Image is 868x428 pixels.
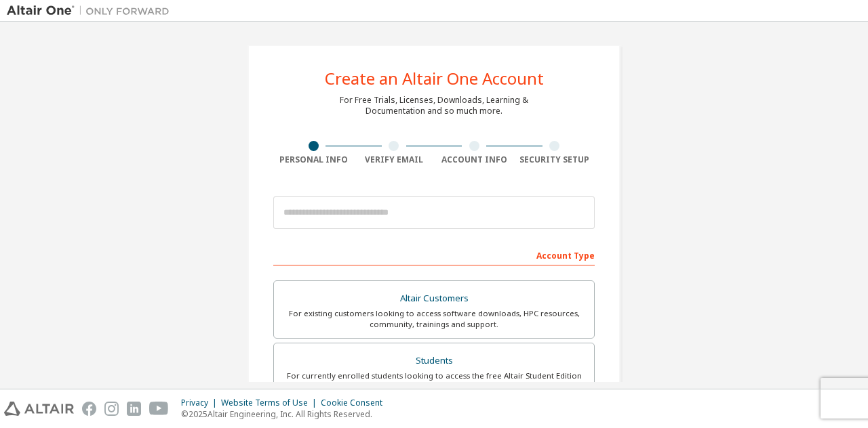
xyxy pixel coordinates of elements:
[82,402,96,416] img: facebook.svg
[354,154,435,165] div: Verify Email
[181,408,391,420] p: © 2025 Altair Engineering, Inc. All Rights Reserved.
[221,398,321,408] div: Website Terms of Use
[4,402,74,416] img: altair_logo.svg
[282,289,586,308] div: Altair Customers
[104,402,119,416] img: instagram.svg
[273,244,595,265] div: Account Type
[282,308,586,330] div: For existing customers looking to access software downloads, HPC resources, community, trainings ...
[282,351,586,370] div: Students
[127,402,141,416] img: linkedin.svg
[321,398,391,408] div: Cookie Consent
[273,154,354,165] div: Personal Info
[515,154,595,165] div: Security Setup
[340,95,528,116] div: For Free Trials, Licenses, Downloads, Learning & Documentation and so much more.
[434,154,515,165] div: Account Info
[7,4,176,18] img: Altair One
[181,398,221,408] div: Privacy
[282,370,586,392] div: For currently enrolled students looking to access the free Altair Student Edition bundle and all ...
[325,70,544,87] div: Create an Altair One Account
[149,402,169,416] img: youtube.svg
